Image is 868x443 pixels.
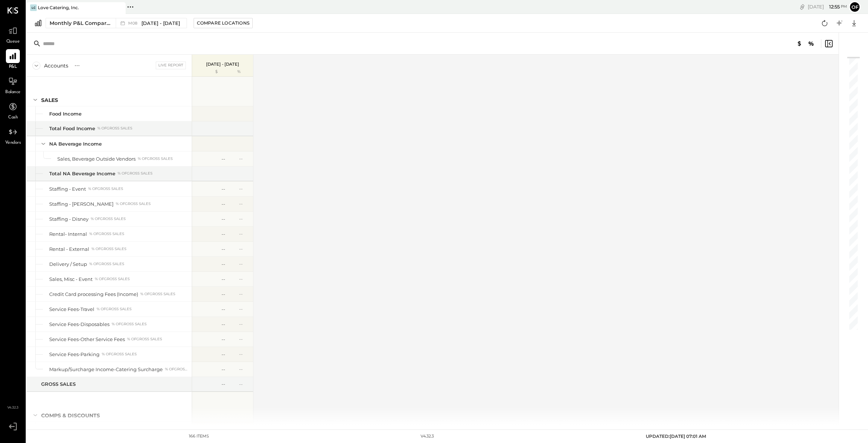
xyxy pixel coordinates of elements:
div: Staffing - Disney [49,216,89,223]
span: UPDATED: [DATE] 07:01 AM [646,433,706,439]
div: GROSS SALES [41,381,76,388]
div: Compare Locations [197,20,249,26]
div: -- [221,366,225,373]
div: -- [239,291,249,297]
a: Balance [0,74,25,96]
div: Credit Card processing Fees (Income) [49,291,138,298]
div: [DATE] [808,3,847,10]
div: Accounts [44,62,68,69]
div: -- [239,246,249,252]
div: Sales, Beverage Outside Vendors [57,155,136,162]
div: Service Fees-Parking [49,351,100,358]
a: P&L [0,49,25,70]
p: [DATE] - [DATE] [206,62,239,67]
div: % of GROSS SALES [138,156,173,161]
div: % of GROSS SALES [97,307,132,312]
div: -- [239,336,249,342]
span: Cash [8,114,18,121]
div: % of GROSS SALES [89,231,124,237]
div: % of GROSS SALES [127,337,162,342]
div: -- [221,321,225,328]
a: Cash [0,100,25,121]
div: Staffing - Event [49,186,86,193]
div: Love Catering, Inc. [38,4,79,11]
div: -- [221,306,225,313]
span: P&L [9,64,17,70]
div: % of GROSS SALES [95,277,130,282]
div: LC [30,4,37,11]
div: -- [239,201,249,207]
a: Queue [0,24,25,45]
div: -- [221,276,225,283]
div: Rental- Internal [49,231,87,238]
div: -- [221,261,225,268]
div: % of GROSS SALES [91,246,126,252]
div: % of GROSS SALES [102,352,137,357]
div: -- [239,351,249,357]
div: copy link [799,3,806,11]
div: -- [221,216,225,223]
div: Delivery / Setup [49,261,87,268]
div: % of GROSS SALES [140,292,175,297]
div: Total Food Income [49,125,95,132]
div: -- [221,336,225,343]
div: Service Fees-Travel [49,306,94,313]
div: % of GROSS SALES [118,171,152,176]
button: Compare Locations [194,18,253,28]
div: % of GROSS SALES [88,186,123,191]
div: -- [239,276,249,282]
div: -- [221,201,225,208]
div: -- [221,246,225,253]
div: Total NA Beverage Income [49,170,115,177]
div: Live Report [156,62,186,69]
div: Sales, Misc - Event [49,276,93,283]
div: Rental - External [49,246,89,253]
div: $ [196,69,225,75]
span: Balance [5,89,21,96]
div: -- [221,291,225,298]
span: M08 [128,21,140,25]
div: -- [239,366,249,372]
div: Service Fees-Other Service Fees [49,336,125,343]
div: Monthly P&L Comparison [50,19,111,27]
div: % of GROSS SALES [91,216,126,221]
span: Vendors [5,140,21,146]
div: % [227,69,251,75]
a: Vendors [0,125,25,146]
div: SALES [41,96,58,104]
div: % of GROSS SALES [165,367,189,372]
div: -- [239,155,249,162]
div: % of GROSS SALES [89,261,124,267]
div: -- [239,321,249,327]
div: -- [239,186,249,192]
div: -- [239,381,249,387]
div: 166 items [189,433,209,439]
div: -- [221,351,225,358]
div: Markup/Surcharge Income-Catering Surcharge [49,366,163,373]
div: Comps & Discounts [41,412,100,419]
div: -- [221,155,225,162]
div: -- [239,216,249,222]
div: -- [221,186,225,193]
div: -- [221,231,225,238]
div: % of GROSS SALES [97,126,132,131]
button: of [849,1,861,13]
span: Queue [6,39,20,45]
div: v 4.32.3 [421,433,434,439]
div: -- [239,261,249,267]
button: Monthly P&L Comparison M08[DATE] - [DATE] [46,18,187,28]
div: % of GROSS SALES [112,322,147,327]
div: % of GROSS SALES [116,201,151,206]
div: Food Income [49,110,82,117]
span: [DATE] - [DATE] [141,20,180,27]
div: -- [221,381,225,388]
div: NA Beverage Income [49,140,102,147]
div: -- [239,231,249,237]
div: Service Fees-Disposables [49,321,109,328]
div: Staffing - [PERSON_NAME] [49,201,114,208]
div: -- [239,306,249,312]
